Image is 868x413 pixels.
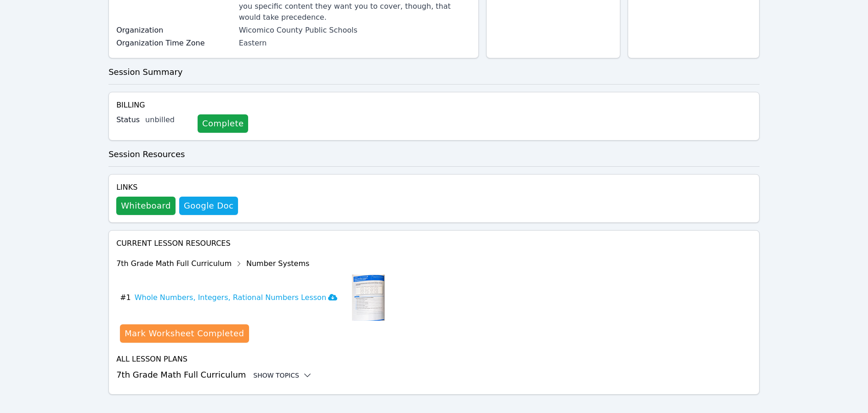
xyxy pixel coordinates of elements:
label: Organization Time Zone [116,38,233,49]
h4: Billing [116,100,752,111]
h4: Current Lesson Resources [116,238,752,249]
label: Organization [116,25,233,36]
div: unbilled [145,114,190,125]
h3: Session Summary [108,66,760,79]
h4: Links [116,182,238,193]
button: Show Topics [253,371,312,380]
h3: Whole Numbers, Integers, Rational Numbers Lesson [135,292,337,303]
span: # 1 [120,292,131,303]
div: Wicomico County Public Schools [239,25,471,36]
button: #1Whole Numbers, Integers, Rational Numbers Lesson [120,275,345,321]
div: Mark Worksheet Completed [125,327,244,340]
img: Whole Numbers, Integers, Rational Numbers Lesson [352,275,385,321]
div: Eastern [239,38,471,49]
div: 7th Grade Math Full Curriculum Number Systems [116,256,385,271]
h3: Session Resources [108,148,760,161]
label: Status [116,114,140,125]
h4: All Lesson Plans [116,354,752,365]
button: Whiteboard [116,197,176,215]
h3: 7th Grade Math Full Curriculum [116,368,752,381]
button: Mark Worksheet Completed [120,324,249,343]
a: Google Doc [179,197,238,215]
a: Complete [198,114,248,133]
